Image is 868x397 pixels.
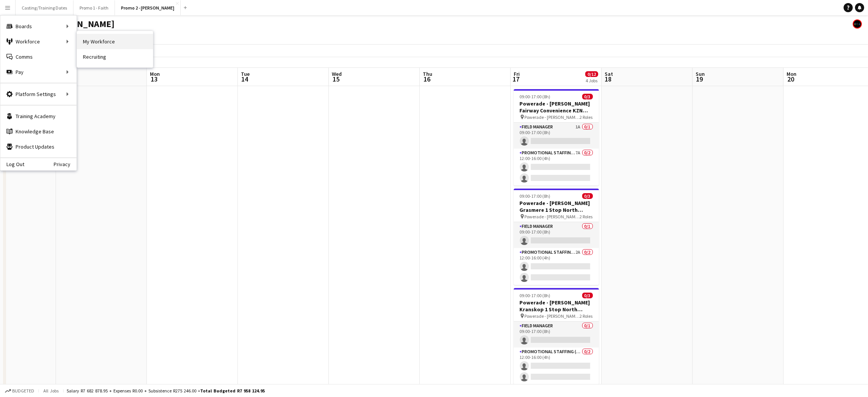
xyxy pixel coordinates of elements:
span: 0/3 [582,193,593,199]
span: 0/3 [582,293,593,298]
div: Boards [0,19,76,34]
span: Wed [332,70,342,77]
span: 13 [149,75,160,83]
div: Pay [0,64,76,80]
a: Product Updates [0,139,76,154]
a: My Workforce [77,34,153,49]
span: Sun [696,70,705,77]
span: 15 [331,75,342,83]
a: Recruiting [77,49,153,64]
a: Comms [0,49,76,64]
span: 09:00-17:00 (8h) [520,293,551,298]
span: Thu [423,70,432,77]
span: Mon [150,70,160,77]
h3: Powerade - [PERSON_NAME] Kranskop 1 Stop North Intersections [514,299,599,313]
span: Sat [605,70,613,77]
button: Budgeted [4,387,35,395]
span: Powerade - [PERSON_NAME] Fairway Convenience KZN Centre Intersections [525,114,580,120]
span: 2 Roles [580,114,593,120]
app-job-card: 09:00-17:00 (8h)0/3Powerade - [PERSON_NAME] Kranskop 1 Stop North Intersections Powerade - [PERSO... [514,288,599,384]
a: Training Academy [0,109,76,124]
app-card-role: Field Manager1A0/109:00-17:00 (8h) [514,123,599,149]
span: 0/3 [582,94,593,99]
span: 09:00-17:00 (8h) [520,94,551,99]
span: Tue [241,70,250,77]
button: Promo 1 - Faith [73,0,115,15]
app-card-role: Promotional Staffing (Brand Ambassadors)7A0/212:00-16:00 (4h) [514,149,599,186]
span: 16 [422,75,432,83]
app-user-avatar: Eddie Malete [853,19,862,29]
a: Privacy [54,161,76,167]
h3: Powerade - [PERSON_NAME] Grasmere 1 Stop North Intersections [514,200,599,213]
button: Casting/Training Dates [16,0,73,15]
span: Budgeted [12,388,34,394]
a: Log Out [0,161,24,167]
div: 4 Jobs [586,78,598,83]
span: 18 [604,75,613,83]
span: 20 [785,75,796,83]
span: 0/12 [585,71,598,77]
app-card-role: Promotional Staffing (Brand Ambassadors)2A0/212:00-16:00 (4h) [514,248,599,285]
span: 17 [513,75,520,83]
h3: Powerade - [PERSON_NAME] Fairway Convenience KZN Centre Intersections [514,100,599,114]
span: Fri [514,70,520,77]
app-card-role: Field Manager0/109:00-17:00 (8h) [514,222,599,248]
span: 09:00-17:00 (8h) [520,193,551,199]
app-card-role: Promotional Staffing (Brand Ambassadors)0/212:00-16:00 (4h) [514,347,599,384]
div: Salary R7 682 878.95 + Expenses R0.00 + Subsistence R275 246.00 = [67,388,265,394]
button: Promo 2 - [PERSON_NAME] [115,0,181,15]
span: Mon [787,70,796,77]
span: 14 [240,75,250,83]
span: 2 Roles [580,214,593,219]
div: Platform Settings [0,86,76,102]
app-job-card: 09:00-17:00 (8h)0/3Powerade - [PERSON_NAME] Grasmere 1 Stop North Intersections Powerade - [PERSO... [514,189,599,285]
span: Powerade - [PERSON_NAME] Kranskop 1 Stop North Intersections [525,313,580,319]
span: 2 Roles [580,313,593,319]
span: Powerade - [PERSON_NAME] Grasmere 1 Stop North Intersections [525,214,580,219]
app-job-card: 09:00-17:00 (8h)0/3Powerade - [PERSON_NAME] Fairway Convenience KZN Centre Intersections Powerade... [514,89,599,186]
div: Workforce [0,34,76,49]
app-card-role: Field Manager0/109:00-17:00 (8h) [514,322,599,347]
a: Knowledge Base [0,124,76,139]
span: Total Budgeted R7 958 124.95 [200,388,265,394]
span: 19 [694,75,705,83]
span: All jobs [42,388,60,394]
